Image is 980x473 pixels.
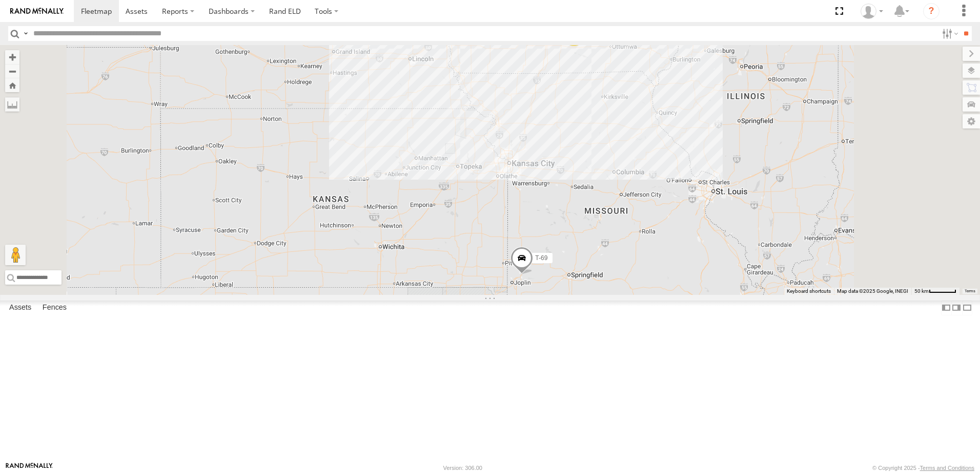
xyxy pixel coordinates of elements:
div: Tim Zylstra [857,4,887,19]
label: Search Filter Options [938,26,960,41]
span: 50 km [914,288,929,294]
div: Version: 306.00 [443,465,482,471]
img: rand-logo.svg [10,8,64,15]
label: Dock Summary Table to the Left [941,300,951,315]
div: © Copyright 2025 - [872,465,974,471]
button: Keyboard shortcuts [787,288,831,295]
button: Drag Pegman onto the map to open Street View [5,245,26,265]
label: Measure [5,97,19,112]
label: Map Settings [963,114,980,128]
a: Terms (opens in new tab) [965,289,975,293]
label: Hide Summary Table [962,300,972,315]
label: Fences [37,300,72,315]
button: Map Scale: 50 km per 50 pixels [911,288,959,295]
button: Zoom out [5,64,19,78]
label: Search Query [22,26,30,41]
span: T-69 [535,255,547,262]
label: Assets [4,300,36,315]
button: Zoom in [5,50,19,64]
button: Zoom Home [5,78,19,92]
i: ? [923,3,940,19]
label: Dock Summary Table to the Right [951,300,962,315]
a: Visit our Website [6,463,53,473]
a: Terms and Conditions [920,465,974,471]
span: Map data ©2025 Google, INEGI [837,288,908,294]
